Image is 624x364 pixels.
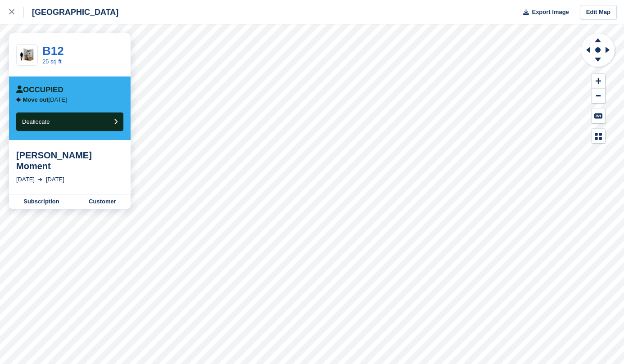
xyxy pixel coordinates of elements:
a: B12 [42,44,64,58]
div: [PERSON_NAME] Moment [16,150,123,171]
a: Edit Map [580,5,617,20]
a: 25 sq ft [42,58,62,65]
button: Export Image [518,5,569,20]
img: arrow-right-light-icn-cde0832a797a2874e46488d9cf13f60e5c3a73dbe684e267c42b8395dfbc2abf.svg [38,178,42,181]
button: Map Legend [592,129,605,144]
button: Zoom Out [592,89,605,103]
a: Subscription [9,194,74,209]
button: Deallocate [16,112,123,131]
div: [DATE] [46,175,64,184]
img: 25-sqft-unit.jpg [17,47,37,63]
div: [DATE] [16,175,35,184]
button: Zoom In [592,74,605,89]
span: Deallocate [22,118,50,125]
div: Occupied [16,85,63,94]
a: Customer [74,194,131,209]
div: [GEOGRAPHIC_DATA] [24,7,118,18]
span: Move out [23,96,49,103]
button: Keyboard Shortcuts [592,108,605,123]
img: arrow-left-icn-90495f2de72eb5bd0bd1c3c35deca35cc13f817d75bef06ecd7c0b315636ce7e.svg [16,97,21,102]
span: Export Image [532,8,569,17]
p: [DATE] [23,96,67,103]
